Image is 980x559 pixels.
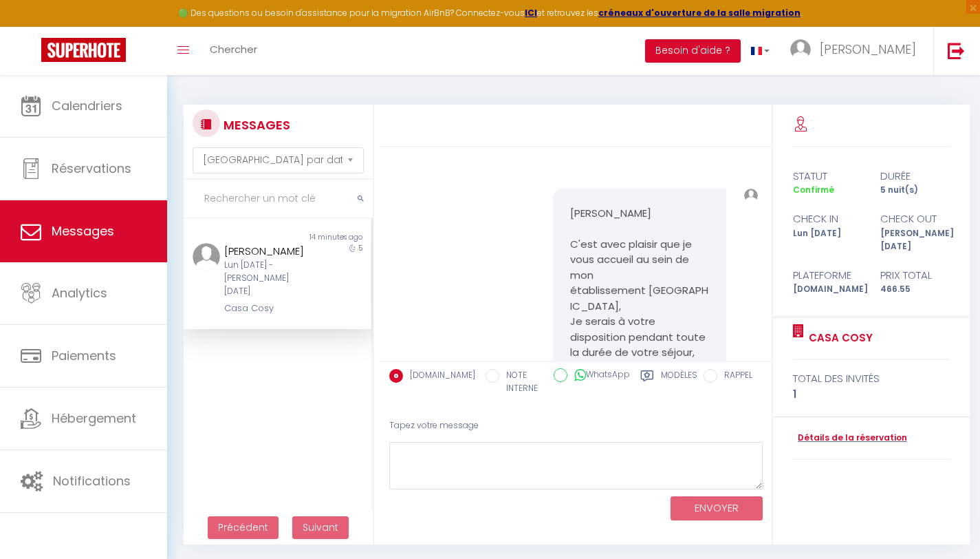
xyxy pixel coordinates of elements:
img: ... [744,189,758,202]
div: Tapez votre message [389,409,763,443]
input: Rechercher un mot clé [184,180,373,218]
label: Modèles [661,369,697,397]
div: statut [784,168,871,184]
div: 466.55 [871,283,959,296]
p: Je serais à votre disposition pendant toute la durée de votre séjour, en cas de besoin ou pour un... [570,314,709,423]
span: [PERSON_NAME] [820,41,916,58]
h3: MESSAGES [220,109,290,140]
span: Paiements [52,347,116,364]
button: Previous [208,516,279,540]
label: NOTE INTERNE [499,369,543,395]
div: Casa Cosy [224,302,316,315]
div: durée [871,168,959,184]
label: WhatsApp [567,368,630,383]
div: [DOMAIN_NAME] [784,283,871,296]
div: [PERSON_NAME] [224,243,316,260]
label: [DOMAIN_NAME] [403,369,475,384]
button: ENVOYER [671,496,763,520]
button: Next [292,516,349,540]
span: Précédent [218,520,268,534]
span: Messages [52,222,114,240]
button: Besoin d'aide ? [645,39,741,63]
img: logout [948,42,965,59]
div: check out [871,211,959,227]
img: ... [790,39,811,60]
div: Plateforme [784,267,871,284]
div: Lun [DATE] - [PERSON_NAME] [DATE] [224,259,316,298]
span: Notifications [53,472,131,489]
p: C'est avec plaisir que je vous accueil au sein de mon établissement [GEOGRAPHIC_DATA], [570,237,709,315]
a: Chercher [199,27,268,75]
span: Hébergement [52,410,136,427]
span: Confirmé [793,184,834,196]
a: créneaux d'ouverture de la salle migration [598,7,801,19]
span: Analytics [52,284,107,302]
span: Suivant [303,520,338,534]
div: [PERSON_NAME] [DATE] [871,227,959,253]
span: Chercher [210,42,257,56]
a: ... [PERSON_NAME] [780,27,933,75]
span: 5 [358,243,362,253]
img: ... [193,243,220,271]
p: [PERSON_NAME] [570,206,709,222]
div: 1 [793,386,950,403]
a: Détails de la réservation [793,432,907,445]
div: 14 minutes ago [277,232,371,243]
span: Réservations [52,160,131,177]
div: Prix total [871,267,959,284]
div: total des invités [793,370,950,387]
a: Casa Cosy [804,330,873,346]
img: Super Booking [41,38,126,62]
a: ICI [525,7,537,19]
span: Calendriers [52,97,122,114]
div: check in [784,211,871,227]
div: Lun [DATE] [784,227,871,253]
label: RAPPEL [717,369,752,384]
div: 5 nuit(s) [871,184,959,197]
